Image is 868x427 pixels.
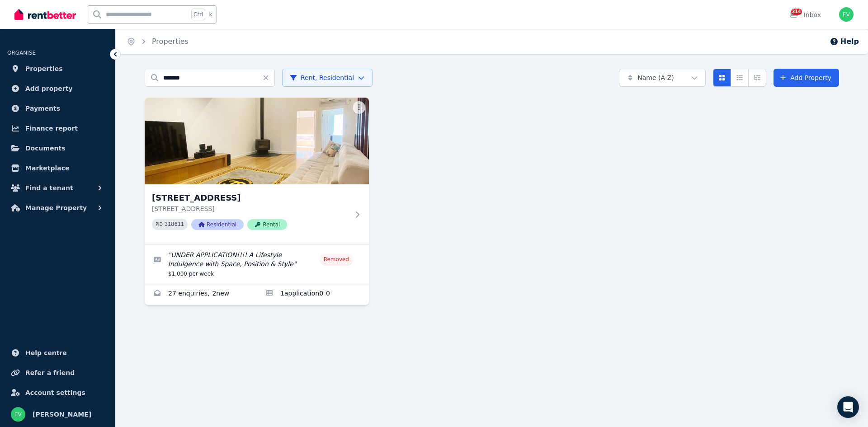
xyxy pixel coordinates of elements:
span: Finance report [25,123,78,134]
a: Enquiries for 33 Regent Street, Prahran [145,283,257,305]
a: 33 Regent Street, Prahran[STREET_ADDRESS][STREET_ADDRESS]PID 318611ResidentialRental [145,98,369,244]
p: [STREET_ADDRESS] [152,204,349,213]
a: Help centre [7,344,108,362]
div: Inbox [789,10,821,19]
nav: Breadcrumb [116,29,199,54]
span: Manage Property [25,202,87,213]
a: Edit listing: UNDER APPLICATION!!!! A Lifestyle Indulgence with Space, Position & Style [145,245,369,283]
div: Open Intercom Messenger [837,396,859,418]
span: Add property [25,83,73,94]
button: Name (A-Z) [619,69,706,87]
img: RentBetter [14,8,76,21]
span: k [209,11,212,18]
span: Ctrl [191,9,205,20]
span: Payments [25,103,60,114]
a: Applications for 33 Regent Street, Prahran [257,283,369,305]
button: Manage Property [7,199,108,217]
span: Rent, Residential [290,73,354,82]
a: Payments [7,99,108,117]
span: ORGANISE [7,50,36,56]
span: Find a tenant [25,183,73,193]
button: Clear search [262,69,275,87]
code: 318611 [165,221,184,228]
span: [PERSON_NAME] [33,409,91,420]
a: Add property [7,80,108,98]
span: Account settings [25,387,85,398]
button: More options [353,101,365,114]
span: Rental [247,219,287,230]
a: Properties [7,60,108,78]
button: Expanded list view [748,69,766,87]
a: Account settings [7,384,108,402]
a: Marketplace [7,159,108,177]
span: Marketplace [25,163,69,174]
a: Refer a friend [7,364,108,382]
a: Documents [7,139,108,157]
span: Refer a friend [25,367,75,378]
span: Documents [25,143,66,154]
img: 33 Regent Street, Prahran [145,98,369,184]
button: Help [830,36,859,47]
a: Properties [152,37,189,46]
img: Emma Vatos [839,7,854,22]
span: 214 [791,9,802,15]
button: Find a tenant [7,179,108,197]
span: Help centre [25,347,67,358]
button: Card view [713,69,731,87]
span: Properties [25,63,63,74]
span: Residential [191,219,244,230]
button: Compact list view [731,69,749,87]
h3: [STREET_ADDRESS] [152,192,349,204]
img: Emma Vatos [11,407,25,422]
a: Add Property [774,69,839,87]
div: View options [713,69,766,87]
button: Rent, Residential [282,69,373,87]
span: Name (A-Z) [637,73,674,82]
a: Finance report [7,119,108,137]
small: PID [156,222,163,227]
